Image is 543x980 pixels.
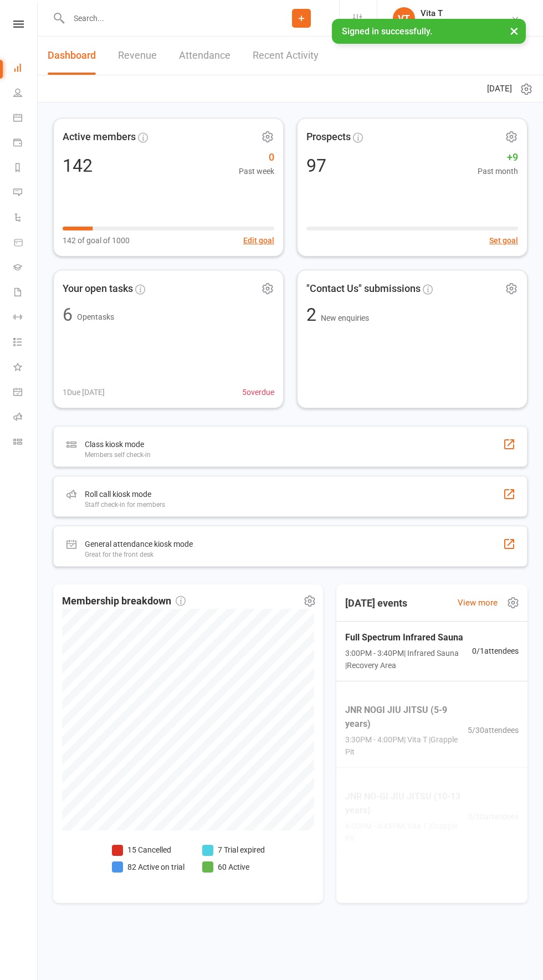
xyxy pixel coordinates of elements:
[345,630,472,645] span: Full Spectrum Infrared Sauna
[13,106,38,131] a: Calendar
[306,281,421,297] span: "Contact Us" submissions
[306,304,321,325] span: 2
[306,157,326,175] div: 97
[85,438,151,451] div: Class kiosk mode
[458,596,498,609] a: View more
[112,861,185,873] li: 82 Active on trial
[13,356,38,381] a: What's New
[468,724,519,736] span: 5 / 30 attendees
[63,129,136,145] span: Active members
[63,306,73,324] div: 6
[13,381,38,406] a: General attendance kiosk mode
[85,451,151,459] div: Members self check-in
[62,593,186,609] span: Membership breakdown
[63,234,130,247] span: 142 of goal of 1000
[478,165,518,177] span: Past month
[85,551,193,558] div: Great for the front desk
[13,430,38,455] a: Class kiosk mode
[421,18,485,28] div: Southpac Strength
[118,37,157,75] a: Revenue
[468,811,519,823] span: 3 / 30 attendees
[85,488,165,501] div: Roll call kiosk mode
[342,26,432,37] span: Signed in successfully.
[179,37,230,75] a: Attendance
[77,312,114,321] span: Open tasks
[253,37,319,75] a: Recent Activity
[472,645,519,657] span: 0 / 1 attendees
[345,733,468,758] span: 3:30PM - 4:00PM | Vita T | Grapple Pit
[48,37,96,75] a: Dashboard
[345,703,468,731] span: JNR NOGI JIU JITSU (5-9 years)
[13,57,38,81] a: Dashboard
[13,81,38,106] a: People
[112,844,185,856] li: 15 Cancelled
[504,19,524,43] button: ×
[202,844,265,856] li: 7 Trial expired
[345,647,472,672] span: 3:00PM - 3:40PM | Infrared Sauna | Recovery Area
[242,386,274,398] span: 5 overdue
[63,157,93,175] div: 142
[393,7,415,29] div: VT
[478,150,518,166] span: +9
[421,8,485,18] div: Vita T
[202,861,265,873] li: 60 Active
[321,314,369,322] span: New enquiries
[306,129,351,145] span: Prospects
[239,150,274,166] span: 0
[239,165,274,177] span: Past week
[243,234,274,247] button: Edit goal
[345,789,468,818] span: JNR NO-GI JIU JITSU (10-13 years)
[85,501,165,509] div: Staff check-in for members
[13,406,38,430] a: Roll call kiosk mode
[85,537,193,551] div: General attendance kiosk mode
[13,231,38,256] a: Product Sales
[63,281,133,297] span: Your open tasks
[487,82,512,95] span: [DATE]
[13,131,38,156] a: Payments
[489,234,518,247] button: Set goal
[65,11,264,26] input: Search...
[63,386,105,398] span: 1 Due [DATE]
[345,820,468,845] span: 4:00PM - 4:45PM | Vita T | Grapple Pit
[13,156,38,181] a: Reports
[336,593,416,613] h3: [DATE] events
